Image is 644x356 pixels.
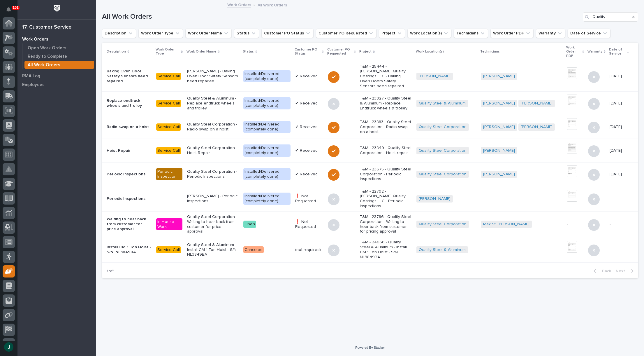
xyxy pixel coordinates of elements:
p: T&M - 23849 - Quality Steel Corporation - Hoist repair [360,146,411,156]
p: Description [107,48,126,55]
button: Work Location(s) [407,29,451,38]
tr: Replace endtruck wheels and trolleyService CallQuality Steel & Aluminum - Replace endtruck wheels... [102,92,638,115]
button: Work Order PDF [490,29,534,38]
a: [PERSON_NAME] [419,196,451,201]
p: Quality Steel Corporation - Waiting to hear back from customer for price approval [187,214,239,234]
p: Date of Service [609,46,626,57]
tr: Install CM 1 Ton Hoist - S/N: NL3849BAService CallQuality Steel & Aluminum - Install CM 1 Ton Hoi... [102,237,638,262]
a: [PERSON_NAME] [483,74,515,79]
p: Baking Oven Door Safety Sensors need repaired [107,69,152,83]
button: Customer PO Requested [316,29,376,38]
button: users-avatar [3,341,15,353]
p: ✔ Received [295,172,323,177]
a: RMA Log [17,71,96,80]
a: Quality Steel Corporation [419,125,467,130]
p: Quality Steel Corporation - Hoist Repair [187,146,239,156]
p: [DATE] [610,148,629,153]
img: Workspace Logo [52,3,62,14]
div: Installed/Delivered (completely done) [243,193,291,205]
p: 1 of 1 [102,264,119,278]
a: [PERSON_NAME] [521,125,552,130]
button: Work Order Type [138,29,183,38]
button: Project [379,29,405,38]
p: Quality Steel Corporation - Radio swap on a hoist [187,122,239,132]
a: [PERSON_NAME] [521,101,552,106]
p: [PERSON_NAME] - Periodic Inspections [187,194,239,204]
a: All Work Orders [22,61,96,69]
div: In-House Work [156,218,182,231]
button: Description [102,29,136,38]
p: RMA Log [22,74,40,79]
p: Project [359,48,372,55]
p: - [610,222,629,227]
button: Back [589,268,613,274]
p: [DATE] [610,125,629,130]
div: Service Call [156,123,181,131]
tr: Periodic Inspections-[PERSON_NAME] - Periodic InspectionsInstalled/Delivered (completely done)❗ N... [102,186,638,212]
p: Warranty [587,48,602,55]
p: Open Work Orders [28,46,66,51]
p: Customer PO Status [295,46,321,57]
p: ✔ Received [295,101,323,106]
div: Installed/Delivered (completely done) [243,97,291,109]
a: Employees [17,80,96,89]
a: Work Orders [227,1,251,8]
a: Ready to Complete [22,52,96,60]
p: Replace endtruck wheels and trolley [107,98,152,108]
a: Quality Steel Corporation [419,222,467,227]
div: Service Call [156,147,181,154]
div: Installed/Delivered (completely done) [243,70,291,83]
button: Work Order Name [185,29,232,38]
tr: Radio swap on a hoistService CallQuality Steel Corporation - Radio swap on a hoistInstalled/Deliv... [102,115,638,139]
p: - [610,196,629,201]
p: Waiting to hear back from customer for price approval [107,217,152,231]
div: Installed/Delivered (completely done) [243,121,291,133]
div: Service Call [156,73,181,80]
span: Back [599,268,611,274]
div: Notifications101 [7,7,15,16]
a: Open Work Orders [22,44,96,52]
p: Hoist Repair [107,148,152,153]
button: Customer PO Status [261,29,314,38]
button: Technicians [454,29,488,38]
div: Search [583,12,638,22]
div: Canceled [243,246,264,254]
a: [PERSON_NAME] [483,125,515,130]
p: [DATE] [610,172,629,177]
p: T&M - 24666 - Quality Steel & Aluminum - Install CM 1 Ton Hoist - S/N: NL3849BA [360,240,411,259]
a: [PERSON_NAME] [483,101,515,106]
p: [PERSON_NAME] - Baking Oven Door Safety Sensors need repaired [187,69,239,83]
p: T&M - 23675 - Quality Steel Corporation - Periodic Inspections [360,167,411,182]
a: [PERSON_NAME] [419,74,451,79]
p: T&M - 25444 - [PERSON_NAME] Quality Coatings LLC - Baking Oven Doors Safety Sensors need repaired [360,64,411,89]
p: Ready to Complete [28,54,67,59]
tr: Periodic InspectionsPeriodic InspectionQuality Steel Corporation - Periodic InspectionsInstalled/... [102,163,638,186]
p: Work Order PDF [566,44,581,59]
button: Status [234,29,259,38]
p: Quality Steel & Aluminum - Install CM 1 Ton Hoist - S/N: NL3849BA [187,242,239,257]
p: - [156,196,182,201]
p: T&M - 22792 - [PERSON_NAME] Quality Coatings LLC - Periodic Inspections [360,189,411,209]
a: Quality Steel Corporation [419,172,467,177]
p: Radio swap on a hoist [107,125,152,130]
p: - [610,247,629,252]
p: [DATE] [610,74,629,79]
p: Customer PO Requested [327,46,353,57]
a: Quality Steel & Aluminum [419,101,466,106]
p: ❗ Not Requested [295,194,323,204]
p: T&M - 23927 - Quality Steel & Aluminum - Replace Endtruck wheels & trolley [360,96,411,111]
p: Status [243,48,254,55]
div: Service Call [156,246,181,254]
h1: All Work Orders [102,13,580,21]
p: Work Order Name [186,48,217,55]
p: Periodic Inspections [107,196,152,201]
a: [PERSON_NAME] [483,172,515,177]
a: [PERSON_NAME] [483,148,515,153]
p: - [567,222,583,227]
div: Open [243,221,256,228]
a: Quality Steel Corporation [419,148,467,153]
button: Next [613,268,638,274]
a: Work Orders [17,35,96,43]
div: Service Call [156,100,181,107]
p: All Work Orders [258,1,287,8]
